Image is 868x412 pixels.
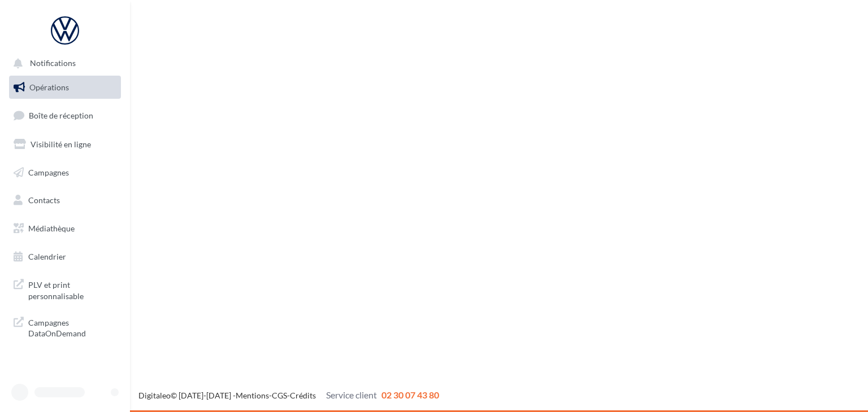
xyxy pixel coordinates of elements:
[7,161,123,185] a: Campagnes
[7,273,123,306] a: PLV et print personnalisable
[138,391,439,400] span: © [DATE]-[DATE] - - -
[28,315,116,339] span: Campagnes DataOnDemand
[7,310,123,344] a: Campagnes DataOnDemand
[31,139,91,149] span: Visibilité en ligne
[272,391,287,400] a: CGS
[28,223,75,233] span: Médiathèque
[29,82,69,92] span: Opérations
[236,391,269,400] a: Mentions
[7,133,123,156] a: Visibilité en ligne
[7,76,123,99] a: Opérations
[7,103,123,128] a: Boîte de réception
[326,389,377,400] span: Service client
[7,217,123,240] a: Médiathèque
[28,277,116,301] span: PLV et print personnalisable
[7,245,123,269] a: Calendrier
[290,391,316,400] a: Crédits
[29,111,93,120] span: Boîte de réception
[28,167,69,177] span: Campagnes
[381,389,439,400] span: 02 30 07 43 80
[28,252,66,261] span: Calendrier
[138,391,171,400] a: Digitaleo
[30,59,76,68] span: Notifications
[7,189,123,212] a: Contacts
[28,195,60,205] span: Contacts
